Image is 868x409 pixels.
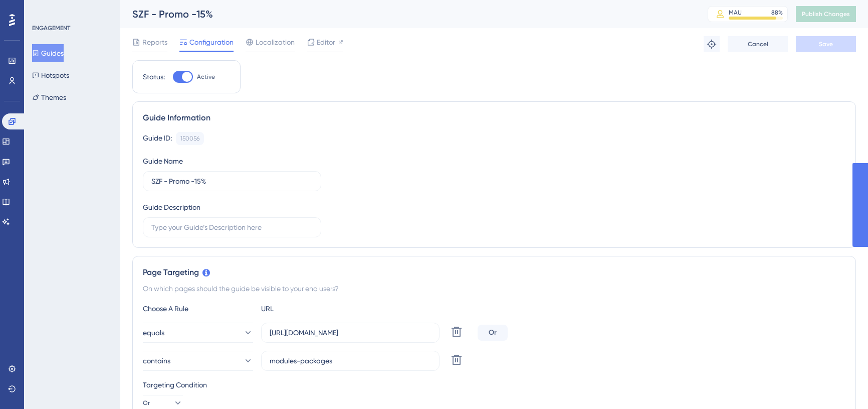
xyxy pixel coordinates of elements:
div: Or [478,325,508,341]
input: yourwebsite.com/path [270,327,431,338]
div: 88 % [771,9,783,17]
div: SZF - Promo -15% [132,7,683,21]
div: ENGAGEMENT [32,24,70,32]
span: Reports [142,36,167,48]
div: 150056 [180,134,199,143]
button: Hotspots [32,66,69,84]
span: Editor [317,36,335,48]
div: Guide Name [143,155,183,167]
span: Or [143,399,150,407]
button: Cancel [728,36,788,52]
input: yourwebsite.com/path [270,355,431,366]
div: On which pages should the guide be visible to your end users? [143,283,845,295]
span: equals [143,327,164,339]
div: URL [261,303,371,315]
button: Themes [32,88,66,106]
div: Status: [143,71,165,83]
button: Guides [32,44,64,62]
button: Save [796,36,856,52]
div: Choose A Rule [143,303,253,315]
button: contains [143,351,253,371]
input: Type your Guide’s Description here [151,222,313,233]
span: Cancel [748,40,768,48]
div: Guide Information [143,112,845,124]
input: Type your Guide’s Name here [151,176,313,187]
span: Publish Changes [802,10,850,18]
span: Localization [256,36,295,48]
span: contains [143,355,170,367]
button: equals [143,323,253,343]
div: MAU [729,9,742,17]
div: Page Targeting [143,266,845,279]
div: Guide Description [143,201,200,213]
div: Targeting Condition [143,379,845,391]
iframe: UserGuiding AI Assistant Launcher [826,369,856,399]
div: Guide ID: [143,132,172,145]
span: Active [197,73,215,81]
span: Configuration [189,36,234,48]
button: Publish Changes [796,6,856,22]
span: Save [819,40,833,48]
